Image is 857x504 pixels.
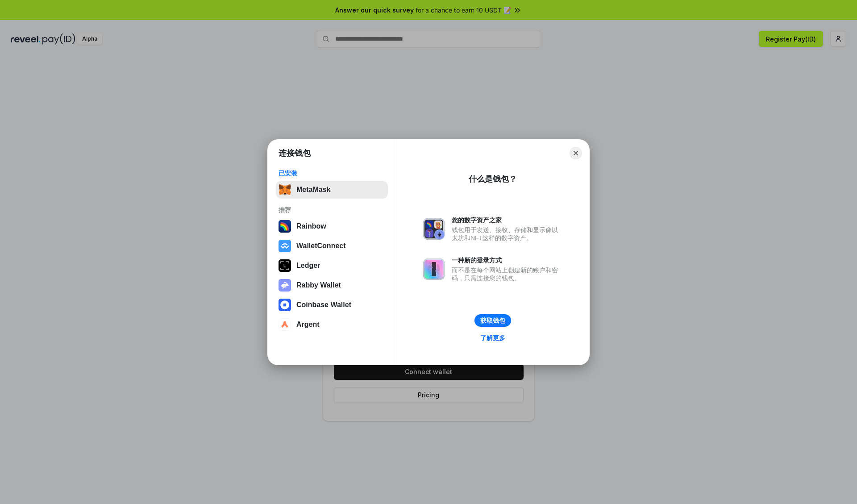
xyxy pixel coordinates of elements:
[276,257,388,275] button: Ledger
[296,242,346,250] div: WalletConnect
[296,186,330,194] div: MetaMask
[279,220,291,233] img: svg+xml,%3Csvg%20width%3D%22120%22%20height%3D%22120%22%20viewBox%3D%220%200%20120%20120%22%20fil...
[276,217,388,235] button: Rainbow
[276,296,388,314] button: Coinbase Wallet
[279,183,291,196] img: svg+xml,%3Csvg%20fill%3D%22none%22%20height%3D%2233%22%20viewBox%3D%220%200%2035%2033%22%20width%...
[276,276,388,294] button: Rabby Wallet
[276,316,388,333] button: Argent
[279,240,291,252] img: svg+xml,%3Csvg%20width%3D%2228%22%20height%3D%2228%22%20viewBox%3D%220%200%2028%2028%22%20fill%3D...
[452,216,562,224] div: 您的数字资产之家
[452,256,562,264] div: 一种新的登录方式
[452,266,562,282] div: 而不是在每个网站上创建新的账户和密码，只需连接您的钱包。
[296,222,326,230] div: Rainbow
[475,332,511,344] a: 了解更多
[296,321,320,329] div: Argent
[474,314,511,327] button: 获取钱包
[480,334,505,342] div: 了解更多
[279,318,291,331] img: svg+xml,%3Csvg%20width%3D%2228%22%20height%3D%2228%22%20viewBox%3D%220%200%2028%2028%22%20fill%3D...
[276,237,388,255] button: WalletConnect
[279,279,291,292] img: svg+xml,%3Csvg%20xmlns%3D%22http%3A%2F%2Fwww.w3.org%2F2000%2Fsvg%22%20fill%3D%22none%22%20viewBox...
[570,147,582,159] button: Close
[296,301,351,309] div: Coinbase Wallet
[276,181,388,199] button: MetaMask
[279,299,291,311] img: svg+xml,%3Csvg%20width%3D%2228%22%20height%3D%2228%22%20viewBox%3D%220%200%2028%2028%22%20fill%3D...
[279,206,385,214] div: 推荐
[469,174,517,184] div: 什么是钱包？
[279,148,311,158] h1: 连接钱包
[279,259,291,272] img: svg+xml,%3Csvg%20xmlns%3D%22http%3A%2F%2Fwww.w3.org%2F2000%2Fsvg%22%20width%3D%2228%22%20height%3...
[423,258,445,280] img: svg+xml,%3Csvg%20xmlns%3D%22http%3A%2F%2Fwww.w3.org%2F2000%2Fsvg%22%20fill%3D%22none%22%20viewBox...
[296,281,341,289] div: Rabby Wallet
[296,262,320,270] div: Ledger
[279,169,385,177] div: 已安装
[452,226,562,242] div: 钱包用于发送、接收、存储和显示像以太坊和NFT这样的数字资产。
[480,317,505,325] div: 获取钱包
[423,218,445,240] img: svg+xml,%3Csvg%20xmlns%3D%22http%3A%2F%2Fwww.w3.org%2F2000%2Fsvg%22%20fill%3D%22none%22%20viewBox...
